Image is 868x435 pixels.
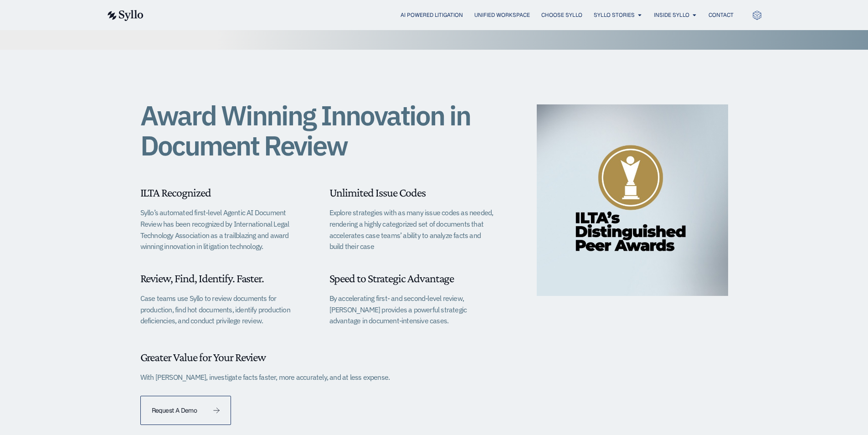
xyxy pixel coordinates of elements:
[140,351,266,364] span: Greater Value for Your Review
[140,372,390,383] p: With [PERSON_NAME], investigate facts faster, more accurately, and at less expense.
[541,11,582,19] a: Choose Syllo
[140,272,264,285] span: Review, Find, Identify. Faster.
[140,186,211,199] span: ILTA Recognized
[329,293,496,326] p: By accelerating first- and second-level review, [PERSON_NAME] provides a powerful strategic advan...
[401,11,463,19] a: AI Powered Litigation
[162,11,734,20] nav: Menu
[329,186,426,199] span: Unlimited Issue Codes
[140,207,307,252] p: Syllo’s automated first-level Agentic AI Document Review has been recognized by International Leg...
[140,293,307,326] p: Case teams use Syllo to review documents for production, find hot documents, identify production ...
[474,11,530,19] a: Unified Workspace
[152,407,197,414] span: Request A Demo
[329,272,454,285] span: Speed to Strategic Advantage
[537,104,728,296] img: ILTA Distinguished Peer Awards
[329,207,496,252] p: Explore strategies with as many issue codes as needed, rendering a highly categorized set of docu...
[162,11,734,20] div: Menu Toggle
[709,11,734,19] a: Contact
[594,11,635,19] a: Syllo Stories
[654,11,689,19] a: Inside Syllo
[106,10,144,21] img: syllo
[140,396,231,425] a: Request A Demo
[140,100,496,161] h1: Award Winning Innovation in Document Review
